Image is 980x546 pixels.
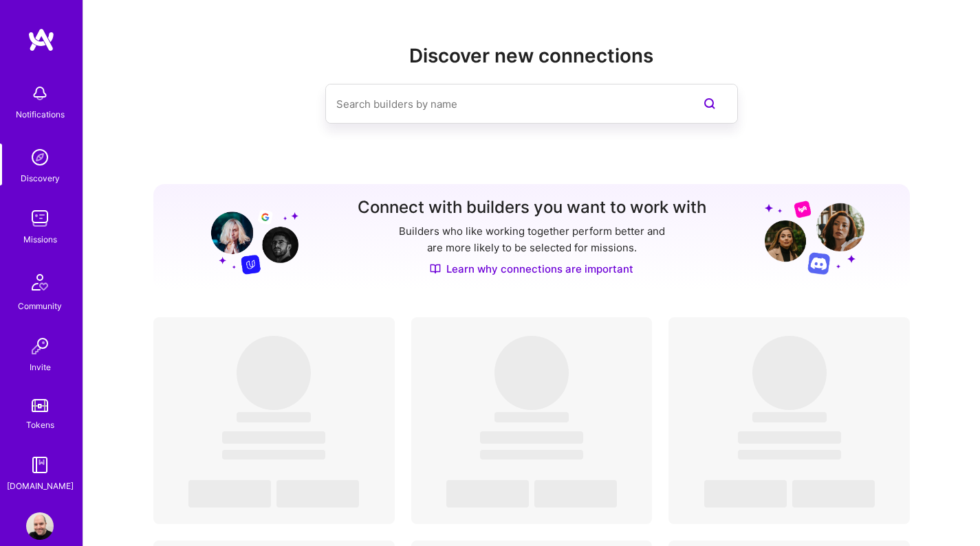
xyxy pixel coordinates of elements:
[738,450,841,459] span: ‌
[23,266,56,299] img: Community
[188,480,271,508] span: ‌
[534,480,617,508] span: ‌
[276,480,359,508] span: ‌
[16,107,65,122] div: Notifications
[237,412,311,422] span: ‌
[222,450,325,459] span: ‌
[494,412,569,422] span: ‌
[752,336,827,410] span: ‌
[30,360,51,374] div: Invite
[26,332,54,360] img: Invite
[153,45,910,67] h2: Discover new connections
[222,431,325,444] span: ‌
[199,199,298,275] img: Grow your network
[358,198,706,218] h3: Connect with builders you want to work with
[26,418,54,432] div: Tokens
[738,431,841,444] span: ‌
[494,336,569,410] span: ‌
[752,412,827,422] span: ‌
[26,144,54,171] img: discovery
[26,80,54,107] img: bell
[396,223,668,256] p: Builders who like working together perform better and are more likely to be selected for missions.
[480,431,583,444] span: ‌
[237,336,311,410] span: ‌
[704,480,787,508] span: ‌
[21,171,60,185] div: Discovery
[446,480,529,508] span: ‌
[23,512,57,540] a: User Avatar
[23,232,57,247] div: Missions
[430,262,633,276] a: Learn why connections are important
[430,263,441,275] img: Discover
[18,299,62,313] div: Community
[7,479,74,493] div: [DOMAIN_NAME]
[480,450,583,459] span: ‌
[28,27,55,52] img: logo
[26,205,54,232] img: teamwork
[765,200,864,275] img: Grow your network
[701,95,718,112] i: icon SearchPurple
[792,480,875,508] span: ‌
[26,451,54,479] img: guide book
[336,87,672,122] input: Search builders by name
[32,399,48,412] img: tokens
[26,512,54,540] img: User Avatar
